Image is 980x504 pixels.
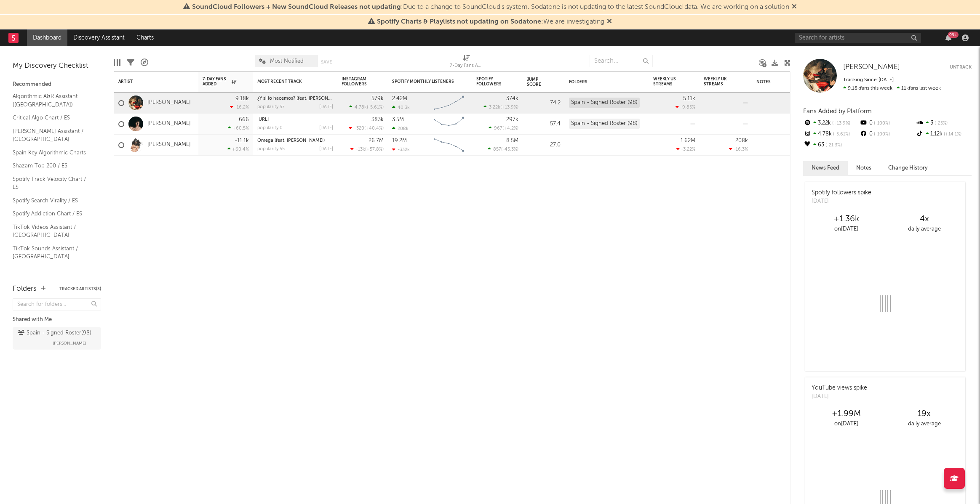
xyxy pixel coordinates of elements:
div: audio_despedida_PAv2.ai [257,117,333,122]
div: Spotify Followers [476,77,506,87]
div: 2.42M [392,96,407,101]
span: 967 [494,126,502,131]
span: -100 % [873,132,890,137]
div: -16.2 % [230,104,249,110]
span: -13k [356,147,365,152]
div: [DATE] [319,126,333,130]
a: Spain Key Algorithmic Charts [13,148,93,157]
span: 7-Day Fans Added [203,77,230,87]
div: [DATE] [319,105,333,109]
span: 857 [493,147,501,152]
span: +13.9 % [502,105,517,110]
div: 0 [859,118,915,129]
a: Omega (feat. [PERSON_NAME]) [257,138,325,143]
div: popularity: 57 [257,105,285,109]
a: Critical Algo Chart / ES [13,113,93,122]
div: 63 [803,140,859,151]
span: +4.2 % [504,126,517,131]
a: [PERSON_NAME] [147,141,191,149]
a: Spain - Signed Roster(98)[PERSON_NAME] [13,327,101,350]
div: 383k [371,117,384,122]
span: Weekly US Streams [653,77,683,87]
div: My Discovery Checklist [13,61,101,71]
div: Spain - Signed Roster (98) [569,98,640,108]
div: Recommended [13,80,101,90]
svg: Chart title [430,93,468,114]
button: Change History [880,161,936,175]
span: -21.3 % [824,143,842,148]
div: 40.3k [392,105,410,110]
a: Spotify Addiction Chart / ES [13,209,93,218]
a: [PERSON_NAME] [147,120,191,127]
span: 11k fans last week [843,86,941,91]
div: 3 [916,118,972,129]
span: 4.78k [355,105,367,110]
div: 374k [506,96,518,101]
div: -11.1k [235,138,249,143]
span: Tracking Since: [DATE] [843,77,894,82]
div: [DATE] [812,197,871,206]
span: 9.18k fans this week [843,86,892,91]
div: 579k [371,96,384,101]
a: [PERSON_NAME] [843,63,900,72]
span: Fans Added by Platform [803,108,872,114]
span: 3.22k [489,105,500,110]
span: Dismiss [792,4,797,11]
div: [DATE] [319,147,333,151]
div: Edit Columns [114,50,120,75]
div: 8.5M [506,138,518,143]
div: Filters [127,50,134,75]
span: -320 [354,126,364,131]
span: +57.8 % [366,147,382,152]
div: 74.2 [527,98,561,108]
div: Jump Score [527,77,548,87]
div: Spotify followers spike [812,188,871,197]
span: -5.61 % [832,132,850,137]
div: A&R Pipeline [141,50,148,75]
div: 19.2M [392,138,407,143]
div: Instagram Followers [342,77,371,87]
svg: Chart title [430,114,468,135]
span: +13.9 % [831,121,850,126]
a: Algorithmic A&R Assistant ([GEOGRAPHIC_DATA]) [13,92,93,109]
div: 3.5M [392,117,404,122]
div: 99 + [948,32,959,38]
div: ¿Y si lo hacemos? (feat. Valeria Castro) [257,96,333,101]
span: : We are investigating [377,19,604,25]
a: Spotify Track Velocity Chart / ES [13,175,93,192]
div: Spotify Monthly Listeners [392,79,455,84]
span: Spotify Charts & Playlists not updating on Sodatone [377,19,541,25]
a: [PERSON_NAME] Assistant / [GEOGRAPHIC_DATA] [13,127,93,144]
button: 99+ [945,34,951,41]
span: : Due to a change to SoundCloud's system, Sodatone is not updating to the latest SoundCloud data.... [192,4,789,11]
a: Spotify Search Virality / ES [13,196,93,205]
div: Most Recent Track [257,79,320,84]
div: 5.11k [683,96,695,101]
span: -5.61 % [368,105,382,110]
div: ( ) [349,125,384,131]
span: [PERSON_NAME] [53,338,86,348]
a: Dashboard [27,29,67,46]
div: 27.0 [527,140,561,150]
div: 19 x [885,409,963,419]
div: 208k [392,126,409,131]
div: 26.7M [369,138,384,143]
input: Search... [590,55,653,67]
div: daily average [885,419,963,429]
div: -16.3 % [729,146,748,152]
div: 1.62M [681,138,695,143]
span: Weekly UK Streams [704,77,735,87]
a: TikTok Sounds Assistant / [GEOGRAPHIC_DATA] [13,244,93,261]
div: 0 [859,129,915,140]
div: ( ) [483,104,518,110]
div: 57.4 [527,119,561,129]
button: Save [321,60,332,64]
div: 1.12k [916,129,972,140]
div: 3.22k [803,118,859,129]
div: +60.5 % [228,125,249,131]
button: Notes [848,161,880,175]
span: -25 % [933,121,948,126]
span: Most Notified [270,58,304,64]
div: ( ) [489,125,518,131]
div: on [DATE] [807,419,885,429]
